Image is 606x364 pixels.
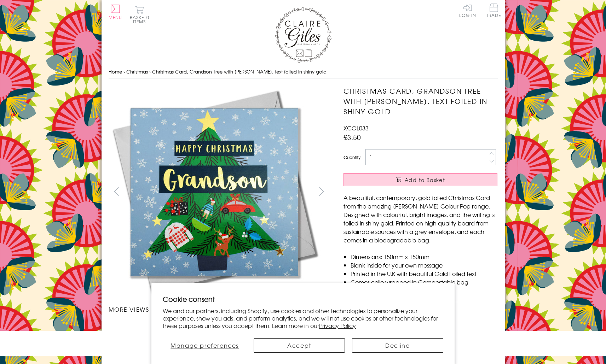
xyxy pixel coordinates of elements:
a: Home [109,68,122,75]
button: Accept [254,338,345,353]
li: Carousel Page 1 (Current Slide) [109,321,164,336]
li: Dimensions: 150mm x 150mm [351,252,497,261]
h2: Cookie consent [163,294,443,304]
button: Basket0 items [130,6,149,24]
label: Quantity [344,154,360,160]
span: Add to Basket [405,176,445,183]
span: › [149,68,151,75]
li: Printed in the U.K with beautiful Gold Foiled text [351,269,497,278]
img: Christmas Card, Grandson Tree with Star, text foiled in shiny gold [329,86,542,298]
span: Manage preferences [171,341,239,350]
button: Menu [109,5,122,19]
button: Manage preferences [163,338,247,353]
a: Privacy Policy [319,321,356,330]
span: £3.50 [344,132,361,142]
li: Blank inside for your own message [351,261,497,269]
span: Christmas Card, Grandson Tree with [PERSON_NAME], text foiled in shiny gold [152,68,327,75]
span: Menu [109,14,122,20]
button: next [313,183,329,199]
p: We and our partners, including Shopify, use cookies and other technologies to personalize your ex... [163,307,443,329]
li: Comes cello wrapped in Compostable bag [351,278,497,286]
h1: Christmas Card, Grandson Tree with [PERSON_NAME], text foiled in shiny gold [344,86,497,116]
a: Christmas [126,68,148,75]
img: Christmas Card, Grandson Tree with Star, text foiled in shiny gold [136,329,136,329]
a: Log In [459,4,476,17]
img: Christmas Card, Grandson Tree with Star, text foiled in shiny gold [108,86,321,298]
a: Trade [486,4,501,19]
span: Trade [486,4,501,17]
img: Claire Giles Greetings Cards [275,7,331,63]
button: Add to Basket [344,173,497,186]
span: › [123,68,125,75]
nav: breadcrumbs [109,65,498,79]
ul: Carousel Pagination [109,321,330,352]
button: prev [109,183,125,199]
p: A beautiful, contemporary, gold foiled Christmas Card from the amazing [PERSON_NAME] Colour Pop r... [344,193,497,244]
span: XCOL033 [344,124,369,132]
span: 0 items [133,14,149,25]
button: Decline [352,338,443,353]
h3: More views [109,305,330,313]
